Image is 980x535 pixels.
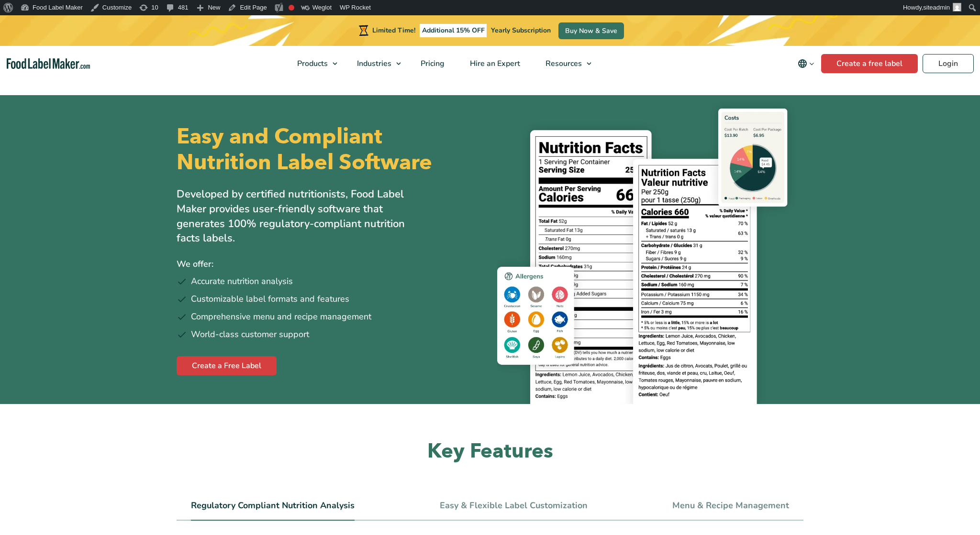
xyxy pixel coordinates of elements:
[440,499,588,521] li: Easy & Flexible Label Customization
[177,124,482,175] h1: Easy and Compliant Nutrition Label Software
[285,46,342,81] a: Products
[558,22,624,39] a: Buy Now & Save
[354,58,392,69] span: Industries
[289,5,294,11] div: Needs improvement
[177,257,483,271] p: We offer:
[418,58,445,69] span: Pricing
[672,499,789,521] li: Menu & Recipe Management
[457,46,531,81] a: Hire an Expert
[467,58,521,69] span: Hire an Expert
[191,293,349,306] span: Customizable label formats and features
[7,58,90,69] a: Food Label Maker homepage
[191,328,309,341] span: World-class customer support
[177,438,803,465] h2: Key Features
[791,54,821,73] button: Change language
[191,499,355,521] li: Regulatory Compliant Nutrition Analysis
[177,187,425,246] p: Developed by certified nutritionists, Food Label Maker provides user-friendly software that gener...
[420,24,487,37] span: Additional 15% OFF
[923,4,950,11] span: siteadmin
[372,26,415,35] span: Limited Time!
[533,46,596,81] a: Resources
[191,310,371,323] span: Comprehensive menu and recipe management
[294,58,329,69] span: Products
[491,26,551,35] span: Yearly Subscription
[923,54,974,73] a: Login
[408,46,455,81] a: Pricing
[672,501,789,511] a: Menu & Recipe Management
[440,501,588,511] a: Easy & Flexible Label Customization
[821,54,918,73] a: Create a free label
[543,58,583,69] span: Resources
[191,501,355,511] a: Regulatory Compliant Nutrition Analysis
[345,46,406,81] a: Industries
[177,356,277,375] a: Create a Free Label
[191,275,293,288] span: Accurate nutrition analysis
